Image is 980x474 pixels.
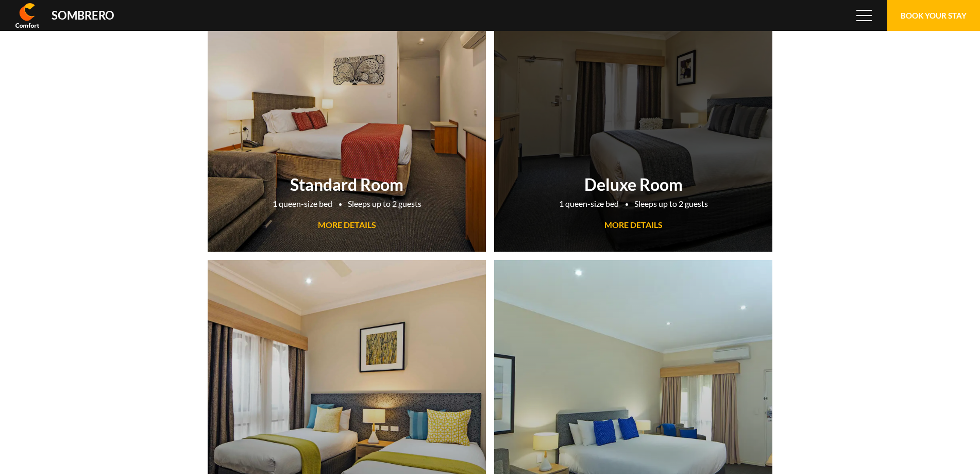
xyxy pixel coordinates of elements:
li: Sleeps up to 2 guests [348,197,421,210]
span: Menu [856,10,872,21]
h2: Deluxe Room [499,174,767,194]
span: MORE DETAILS [604,220,663,230]
div: Sombrero [52,10,114,21]
span: MORE DETAILS [318,220,376,230]
li: 1 queen-size bed [273,197,332,210]
img: Comfort Inn & Suites Sombrero [15,3,39,28]
h2: Standard Room [213,174,481,194]
li: Sleeps up to 2 guests [634,197,708,210]
li: 1 queen-size bed [559,197,619,210]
